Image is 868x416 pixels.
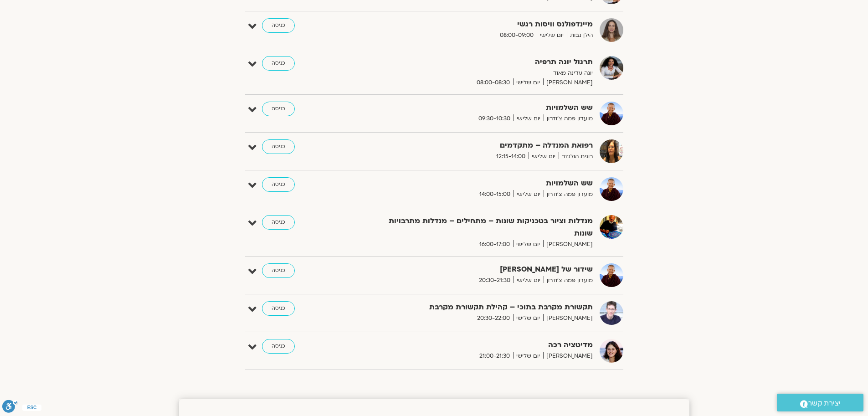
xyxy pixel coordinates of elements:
[514,114,544,123] span: יום שלישי
[262,56,295,71] a: כניסה
[543,78,593,87] span: [PERSON_NAME]
[808,397,841,410] span: יצירת קשר
[262,215,295,230] a: כניסה
[513,313,543,323] span: יום שלישי
[262,18,295,33] a: כניסה
[567,31,593,40] span: הילן נבות
[513,351,543,361] span: יום שלישי
[262,301,295,316] a: כניסה
[537,31,567,40] span: יום שלישי
[543,240,593,249] span: [PERSON_NAME]
[544,276,593,285] span: מועדון פמה צ'ודרון
[370,177,593,190] strong: שש השלמויות
[529,152,559,161] span: יום שלישי
[262,102,295,116] a: כניסה
[262,139,295,154] a: כניסה
[514,190,544,199] span: יום שלישי
[370,139,593,152] strong: רפואת המנדלה – מתקדמים
[370,215,593,240] strong: מנדלות וציור בטכניקות שונות – מתחילים – מנדלות מתרבויות שונות
[513,240,543,249] span: יום שלישי
[543,351,593,361] span: [PERSON_NAME]
[370,301,593,313] strong: תקשורת מקרבת בתוכי – קהילת תקשורת מקרבת
[262,339,295,354] a: כניסה
[370,102,593,114] strong: שש השלמויות
[473,78,513,87] span: 08:00-08:30
[493,152,529,161] span: 12:15-14:00
[475,114,514,123] span: 09:30-10:30
[370,18,593,31] strong: מיינדפולנס וויסות רגשי
[370,68,593,78] p: יוגה עדינה מאוד
[262,177,295,192] a: כניסה
[559,152,593,161] span: רונית הולנדר
[543,313,593,323] span: [PERSON_NAME]
[370,339,593,351] strong: מדיטציה רכה
[474,313,513,323] span: 20:30-22:00
[497,31,537,40] span: 08:00-09:00
[544,114,593,123] span: מועדון פמה צ'ודרון
[476,351,513,361] span: 21:00-21:30
[370,263,593,276] strong: שידור של [PERSON_NAME]
[262,263,295,278] a: כניסה
[544,190,593,199] span: מועדון פמה צ'ודרון
[514,276,544,285] span: יום שלישי
[476,190,514,199] span: 14:00-15:00
[476,240,513,249] span: 16:00-17:00
[370,56,593,68] strong: תרגול יוגה תרפיה
[777,394,863,411] a: יצירת קשר
[476,276,514,285] span: 20:30-21:30
[513,78,543,87] span: יום שלישי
